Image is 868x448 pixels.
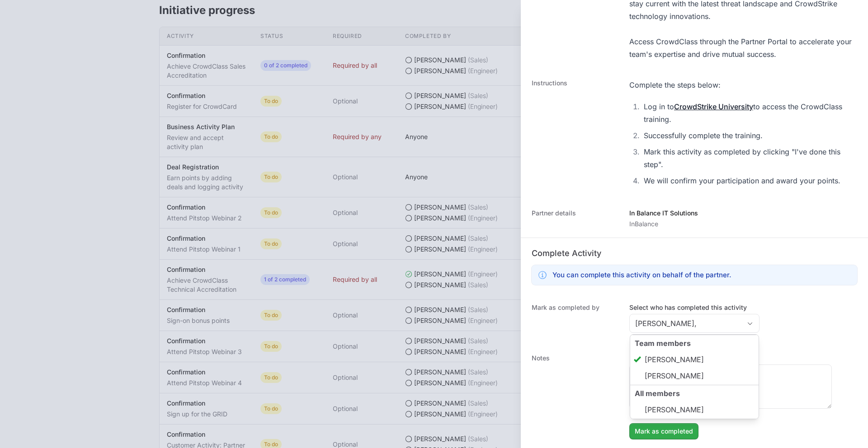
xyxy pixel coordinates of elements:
[741,314,759,332] div: Close
[629,303,759,312] label: Select who has completed this activity
[641,174,857,187] li: We will confirm your participation and award your points.
[635,426,693,437] span: Mark as completed
[630,385,759,419] li: All members
[629,35,857,61] div: Access CrowdClass through the Partner Portal to accelerate your team's expertise and drive mutual...
[532,354,618,439] dt: Notes
[532,303,618,336] dt: Mark as completed by
[629,354,832,363] label: Enter a note to be shown to partner
[641,100,857,126] li: Log in to to access the CrowdClass training.
[674,102,753,111] a: CrowdStrike University
[552,270,731,280] h3: You can complete this activity on behalf of the partner.
[532,247,857,260] h2: Complete Activity
[629,79,857,91] div: Complete the steps below:
[629,209,698,218] p: In Balance IT Solutions
[641,145,857,171] li: Mark this activity as completed by clicking "I've done this step".
[532,79,618,191] dt: Instructions
[532,209,618,229] dt: Partner details
[630,335,759,385] li: Team members
[641,129,857,142] li: Successfully complete the training.
[629,423,698,439] button: Mark as completed
[629,219,698,229] p: InBalance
